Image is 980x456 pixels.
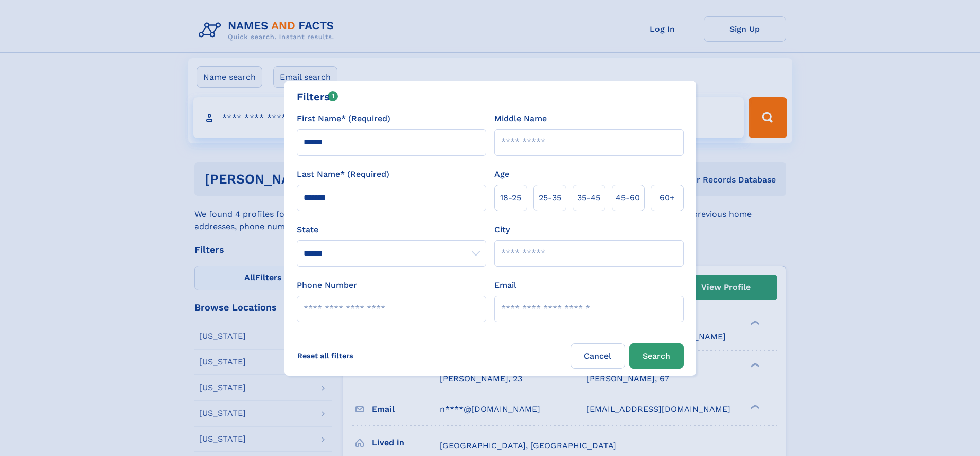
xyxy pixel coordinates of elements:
label: City [494,224,510,236]
label: State [297,224,486,236]
span: 18‑25 [500,192,521,204]
label: First Name* (Required) [297,113,390,125]
span: 35‑45 [577,192,600,204]
label: Last Name* (Required) [297,168,389,180]
button: Search [629,343,684,369]
span: 45‑60 [616,192,640,204]
span: 25‑35 [539,192,561,204]
label: Age [494,168,509,180]
span: 60+ [660,192,675,204]
label: Cancel [571,343,625,369]
label: Email [494,279,516,291]
div: Filters [297,89,338,104]
label: Reset all filters [291,343,360,368]
label: Phone Number [297,279,357,291]
label: Middle Name [494,113,547,125]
